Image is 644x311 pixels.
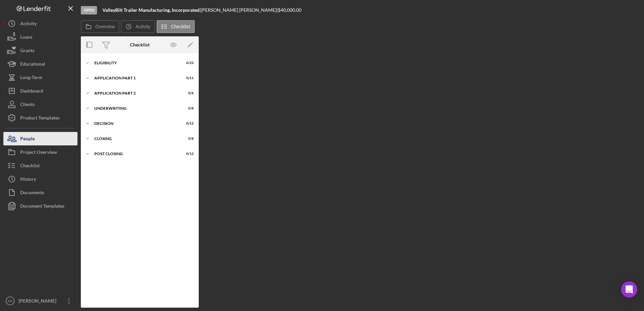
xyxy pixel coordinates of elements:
[17,294,61,309] div: [PERSON_NAME]
[182,122,194,126] div: 0 / 12
[20,30,32,45] div: Loans
[182,137,194,141] div: 0 / 8
[182,61,194,65] div: 0 / 22
[3,44,77,57] button: Grants
[94,91,177,95] div: Application Part 2
[3,132,77,145] button: People
[94,137,177,141] div: Closing
[20,17,37,32] div: Activity
[20,57,45,72] div: Educational
[130,42,150,47] div: Checklist
[3,17,77,30] button: Activity
[94,61,177,65] div: Eligibility
[95,24,115,29] label: Overview
[621,281,637,298] div: Open Intercom Messenger
[201,7,278,13] div: [PERSON_NAME] [PERSON_NAME] |
[20,44,34,59] div: Grants
[157,20,195,33] button: Checklist
[3,186,77,199] button: Documents
[8,299,12,303] text: KR
[3,71,77,84] button: Long-Term
[3,57,77,71] button: Educational
[3,172,77,186] button: History
[20,186,44,201] div: Documents
[81,20,119,33] button: Overview
[20,132,35,147] div: People
[94,152,177,156] div: Post Closing
[182,106,194,110] div: 0 / 8
[3,145,77,159] button: Project Overview
[3,199,77,213] button: Document Templates
[182,76,194,80] div: 0 / 11
[20,199,64,214] div: Document Templates
[182,91,194,95] div: 0 / 6
[3,159,77,172] button: Checklist
[20,111,60,126] div: Product Templates
[3,84,77,98] button: Dashboard
[102,7,199,13] b: ValleyBilt Trailer Manufacturing, Incorporated
[20,159,40,174] div: Checklist
[20,145,57,161] div: Project Overview
[278,7,303,13] div: $40,000.00
[3,30,77,44] button: Loans
[3,111,77,125] button: Product Templates
[20,84,43,99] div: Dashboard
[3,294,77,308] button: KR[PERSON_NAME]
[20,71,42,86] div: Long-Term
[3,98,77,111] button: Clients
[20,98,35,113] div: Clients
[121,20,155,33] button: Activity
[171,24,190,29] label: Checklist
[94,122,177,126] div: Decision
[182,152,194,156] div: 0 / 12
[81,6,97,14] div: Open
[135,24,150,29] label: Activity
[94,76,177,80] div: Application Part 1
[102,7,201,13] div: |
[94,106,177,110] div: Underwriting
[20,172,36,187] div: History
